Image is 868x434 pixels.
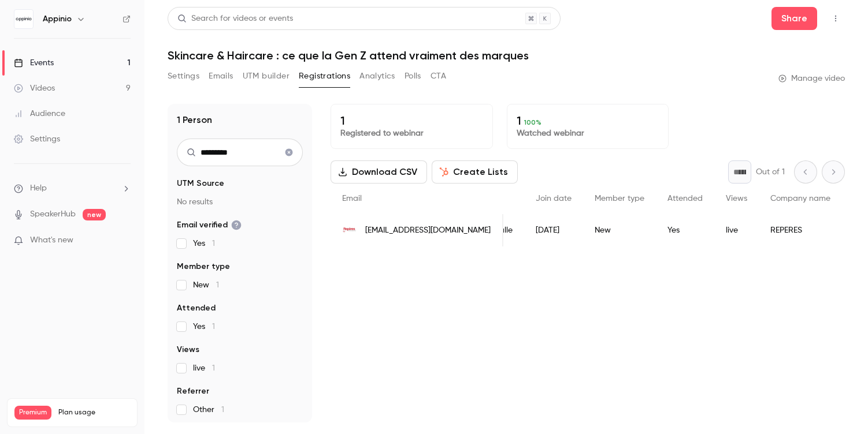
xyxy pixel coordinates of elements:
button: Settings [168,67,199,85]
span: Premium [14,406,51,420]
span: 1 [221,406,224,414]
span: What's new [30,234,73,246]
p: 1 [517,114,659,128]
span: Yes [193,238,215,249]
section: facet-groups [177,178,303,416]
span: 1 [212,323,215,331]
div: Events [14,57,54,69]
div: New [583,214,656,246]
p: No results [177,196,303,208]
a: SpeakerHub [30,208,76,220]
div: Audience [14,108,65,119]
div: REPERES [759,214,842,246]
button: Share [771,7,817,30]
button: Download CSV [331,160,427,184]
span: 1 [212,364,215,372]
div: Yes [656,214,714,246]
div: Videos [14,83,55,94]
p: 1 [340,114,483,128]
span: Attended [667,194,703,203]
span: Company name [770,194,830,203]
p: Watched webinar [517,128,659,139]
span: live [193,362,215,374]
button: Emails [209,67,233,85]
span: 100 % [524,118,541,126]
img: reperes.net [342,223,356,237]
h6: Appinio [43,13,72,25]
span: Join date [536,194,572,203]
button: Create Lists [432,160,518,184]
span: Member type [177,261,230,272]
span: Views [177,344,199,356]
span: Views [726,194,747,203]
iframe: Noticeable Trigger [117,235,131,246]
span: Referrer [177,386,209,397]
p: Registered to webinar [340,128,483,139]
div: Settings [14,133,60,145]
span: 1 [212,240,215,248]
span: Attended [177,302,216,314]
li: help-dropdown-opener [14,182,131,194]
span: Email [342,194,362,203]
button: Registrations [299,67,350,85]
span: Other [193,404,224,416]
h1: Skincare & Haircare : ce que la Gen Z attend vraiment des marques [168,48,845,62]
div: live [714,214,759,246]
button: Analytics [359,67,395,85]
a: Manage video [778,73,845,84]
span: Plan usage [58,408,130,417]
div: [DATE] [524,214,583,246]
button: Polls [405,67,421,85]
h1: 1 Person [177,113,212,127]
span: [EMAIL_ADDRESS][DOMAIN_NAME] [365,225,491,237]
p: Out of 1 [756,166,785,178]
img: Appinio [14,10,33,28]
div: Search for videos or events [177,13,293,25]
button: UTM builder [243,67,290,85]
span: Email verified [177,219,242,231]
span: UTM Source [177,178,224,189]
button: Clear search [280,143,298,162]
span: new [83,209,106,220]
span: 1 [216,281,219,289]
span: Help [30,182,47,194]
button: CTA [431,67,446,85]
span: New [193,279,219,291]
span: Member type [595,194,644,203]
span: Yes [193,321,215,332]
